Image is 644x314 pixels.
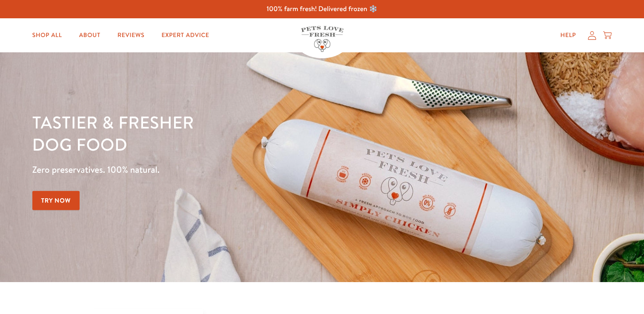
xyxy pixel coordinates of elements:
a: Help [554,27,583,44]
p: Zero preservatives. 100% natural. [32,162,419,177]
a: Expert Advice [155,27,216,44]
a: Shop All [26,27,69,44]
a: Try Now [32,191,80,210]
a: Reviews [111,27,151,44]
h1: Tastier & fresher dog food [32,111,419,155]
a: About [72,27,107,44]
img: Pets Love Fresh [301,26,343,52]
